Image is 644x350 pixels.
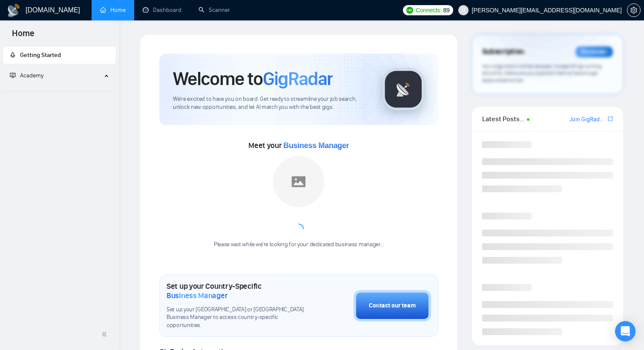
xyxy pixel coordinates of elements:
button: Contact our team [354,290,431,322]
span: Subscription [482,45,524,59]
span: setting [627,7,640,14]
li: Academy Homepage [3,88,116,93]
div: Open Intercom Messenger [615,321,635,341]
li: Getting Started [3,47,116,64]
span: Business Manager [283,141,349,150]
span: export [608,115,613,122]
span: 89 [443,6,450,15]
span: fund-projection-screen [10,72,16,78]
span: rocket [10,52,16,58]
span: Latest Posts from the GigRadar Community [482,114,524,124]
span: Your subscription will be renewed. To keep things running smoothly, make sure your payment method... [482,63,602,83]
img: gigradar-logo.png [382,68,425,111]
h1: Welcome to [173,67,333,90]
span: GigRadar [263,67,333,90]
button: setting [627,3,641,17]
span: double-left [101,330,110,339]
img: upwork-logo.png [406,7,413,14]
img: logo [7,4,20,17]
span: Connects: [416,6,441,15]
span: Set up your [GEOGRAPHIC_DATA] or [GEOGRAPHIC_DATA] Business Manager to access country-specific op... [167,306,311,330]
div: Please wait while we're looking for your dedicated business manager... [209,241,389,249]
span: Home [5,27,41,45]
a: Join GigRadar Slack Community [569,115,606,124]
img: placeholder.png [273,156,324,207]
span: Business Manager [167,291,227,300]
h1: Set up your Country-Specific [167,282,311,300]
span: user [460,7,466,13]
div: Reminder [575,46,613,57]
a: export [608,115,613,123]
a: homeHome [100,6,126,14]
span: We're excited to have you on board. Get ready to streamline your job search, unlock new opportuni... [173,95,368,111]
span: Academy [10,72,43,79]
span: Getting Started [20,51,61,59]
div: Contact our team [369,301,416,310]
span: Academy [20,72,43,79]
span: loading [292,222,306,236]
a: setting [627,7,641,14]
a: searchScanner [198,6,230,14]
span: Meet your [248,141,349,150]
a: dashboardDashboard [143,6,181,14]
